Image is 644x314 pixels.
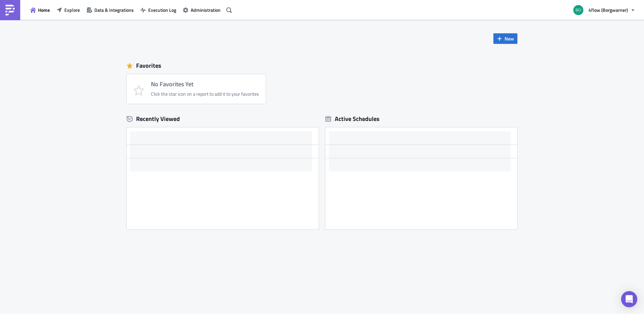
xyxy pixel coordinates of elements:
div: Active Schedules [325,115,380,123]
div: Click the star icon on a report to add it to your favorites [151,91,259,97]
div: Open Intercom Messenger [621,291,637,307]
button: Execution Log [137,5,180,15]
span: Execution Log [148,6,176,13]
button: Home [27,5,53,15]
span: New [505,35,514,42]
button: 4flow (Borgwarner) [569,3,639,18]
img: Avatar [573,4,584,16]
img: PushMetrics [5,5,15,15]
span: Home [38,6,50,13]
h4: No Favorites Yet [151,81,259,88]
div: Favorites [127,61,517,71]
span: 4flow (Borgwarner) [588,6,628,13]
button: Administration [180,5,224,15]
span: Explore [64,6,80,13]
span: Administration [191,6,221,13]
div: Recently Viewed [127,114,319,124]
button: Explore [53,5,83,15]
span: Data & Integrations [94,6,134,13]
button: New [493,33,517,44]
button: Data & Integrations [83,5,137,15]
